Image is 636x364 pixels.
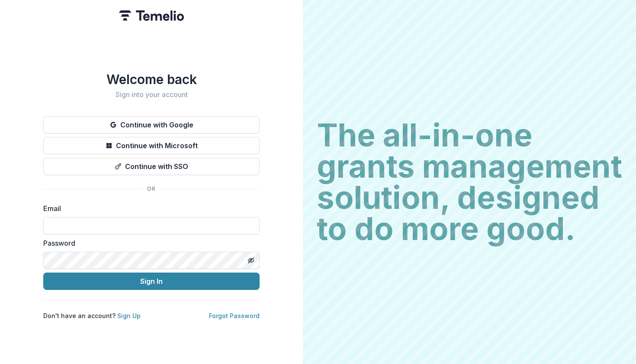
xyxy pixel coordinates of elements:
[43,137,260,154] button: Continue with Microsoft
[43,91,260,99] h2: Sign into your account
[119,10,184,21] img: Temelio
[244,253,258,267] button: Toggle password visibility
[117,312,141,319] a: Sign Up
[43,203,254,214] label: Email
[43,238,254,248] label: Password
[209,312,260,319] a: Forgot Password
[43,71,260,87] h1: Welcome back
[43,158,260,175] button: Continue with SSO
[43,311,141,320] p: Don't have an account?
[43,273,260,290] button: Sign In
[43,116,260,133] button: Continue with Google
